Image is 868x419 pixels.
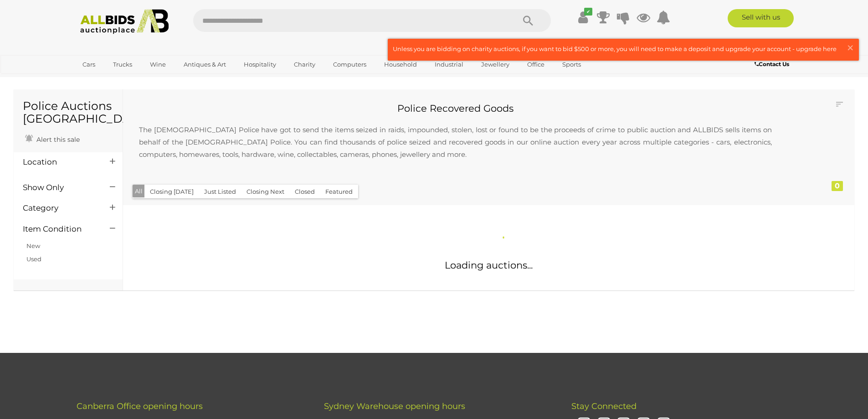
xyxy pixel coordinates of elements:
b: Contact Us [755,61,789,67]
a: Computers [327,57,372,72]
h2: Police Recovered Goods [130,103,781,114]
a: Contact Us [755,59,791,69]
span: Alert this sale [34,135,80,144]
a: ✔ [576,9,590,26]
span: Stay Connected [571,401,637,411]
a: [GEOGRAPHIC_DATA] [77,72,153,87]
img: Allbids.com.au [75,9,174,34]
a: Office [521,57,550,72]
div: 0 [832,181,843,191]
a: Jewellery [475,57,515,72]
span: Canberra Office opening hours [77,401,203,411]
button: Just Listed [199,185,241,199]
button: Closed [289,185,320,199]
button: Featured [320,185,358,199]
a: Household [378,57,423,72]
h4: Item Condition [23,225,96,233]
span: Sydney Warehouse opening hours [324,401,465,411]
h1: Police Auctions [GEOGRAPHIC_DATA] [23,100,113,125]
a: Charity [288,57,321,72]
a: Used [26,255,41,263]
a: Industrial [429,57,469,72]
a: Sports [556,57,587,72]
a: Sell with us [728,9,794,27]
span: Loading auctions... [445,259,533,271]
a: New [26,242,40,249]
h4: Show Only [23,183,96,192]
h4: Category [23,204,96,212]
a: Alert this sale [23,132,82,145]
a: Trucks [107,57,138,72]
button: Search [505,9,551,32]
a: Hospitality [238,57,282,72]
a: Wine [144,57,172,72]
button: All [133,185,145,198]
i: ✔ [584,8,592,16]
button: Closing Next [241,185,290,199]
button: Closing [DATE] [144,185,199,199]
p: The [DEMOGRAPHIC_DATA] Police have got to send the items seized in raids, impounded, stolen, lost... [130,114,781,170]
span: × [846,39,854,57]
a: Antiques & Art [178,57,232,72]
a: Cars [77,57,101,72]
h4: Location [23,158,96,166]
